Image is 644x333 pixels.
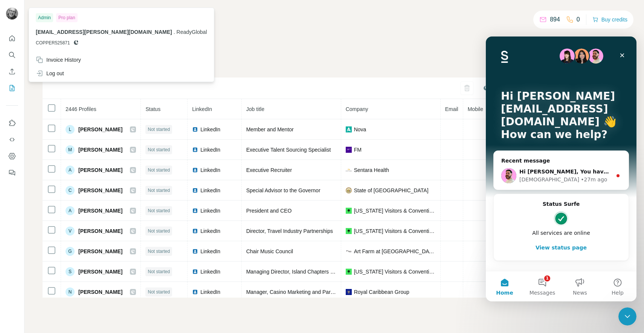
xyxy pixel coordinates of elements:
span: Not started [148,248,170,255]
img: company-logo [346,187,352,193]
div: M [66,145,75,154]
span: Email [445,106,458,112]
button: Feedback [6,166,18,179]
button: View status page [15,204,135,219]
div: S [66,267,75,276]
span: LinkedIn [200,166,220,174]
button: Help [113,235,151,265]
span: Help [126,254,138,259]
span: Not started [148,207,170,214]
div: Admin [36,13,53,22]
img: company-logo [346,167,352,173]
span: Messages [44,254,70,259]
span: ReadyGlobal [177,29,207,35]
button: Use Surfe API [6,133,18,146]
iframe: Intercom live chat [618,307,636,325]
p: 0 [577,15,580,24]
div: [DEMOGRAPHIC_DATA] [34,139,93,147]
img: company-logo [346,208,352,214]
span: Mobile [468,106,483,112]
img: company-logo [346,228,352,234]
iframe: Intercom live chat [486,36,636,301]
span: Not started [148,187,170,194]
div: A [66,206,75,215]
span: State of [GEOGRAPHIC_DATA] [354,187,429,194]
span: [US_STATE] Visitors & Convention Bureau [354,227,436,235]
span: News [87,254,101,259]
span: Member and Mentor [246,126,294,132]
span: [PERSON_NAME] [78,187,122,194]
button: Buy credits [592,14,627,25]
div: • 27m ago [95,139,121,147]
img: LinkedIn logo [192,289,198,295]
img: LinkedIn logo [192,187,198,193]
span: Not started [148,289,170,295]
button: Enrich CSV [6,65,18,78]
button: Messages [38,235,75,265]
button: My lists [6,81,18,95]
img: LinkedIn logo [192,208,198,214]
span: LinkedIn [200,227,220,235]
span: 2446 Profiles [66,106,96,112]
span: Not started [148,167,170,173]
span: [PERSON_NAME] [78,227,122,235]
img: company-logo [346,248,352,254]
span: Status [145,106,160,112]
span: LinkedIn [192,106,212,112]
img: LinkedIn logo [192,269,198,275]
span: Manager, Casino Marketing and Partnerships [246,289,352,295]
span: Job title [246,106,264,112]
span: Royal Caribbean Group [354,288,409,296]
span: [PERSON_NAME] [78,126,122,133]
span: FM [354,146,362,154]
span: . [174,29,175,35]
span: LinkedIn [200,146,220,154]
img: company-logo [346,289,352,295]
div: L [66,125,75,134]
span: Special Advisor to the Governor [246,187,320,193]
span: [US_STATE] Visitors & Convention Bureau [354,207,436,214]
span: [PERSON_NAME] [78,166,122,174]
span: LinkedIn [200,288,220,296]
img: LinkedIn logo [192,147,198,153]
button: Search [6,48,18,62]
div: Log out [36,70,64,77]
p: 894 [550,15,560,24]
button: News [75,235,113,265]
button: Sync all to Copper (2446) [478,82,548,94]
div: Pro plan [56,13,78,22]
span: Company [346,106,368,112]
img: company-logo [346,147,352,153]
img: LinkedIn logo [192,167,198,173]
button: Use Surfe on LinkedIn [6,116,18,130]
span: LinkedIn [200,268,220,275]
span: Not started [148,268,170,275]
img: Avatar [6,8,18,20]
button: Quick start [6,32,18,45]
span: [PERSON_NAME] [78,248,122,255]
div: V [66,227,75,236]
span: Not started [148,228,170,234]
span: [PERSON_NAME] [78,146,122,154]
div: All services are online [15,193,135,201]
div: N [66,287,75,297]
span: COPPER525871 [36,40,70,46]
img: LinkedIn logo [192,228,198,234]
span: Executive Recruiter [246,167,292,173]
span: [PERSON_NAME] [78,288,122,296]
h2: Status Surfe [15,164,135,172]
span: Managing Director, Island Chapters and Kaua'i Visitors Bureau, Executive Director [246,269,438,275]
span: LinkedIn [200,187,220,194]
div: A [66,166,75,175]
span: [EMAIL_ADDRESS][PERSON_NAME][DOMAIN_NAME] [36,29,172,35]
span: Home [10,254,27,259]
span: Not started [148,126,170,133]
